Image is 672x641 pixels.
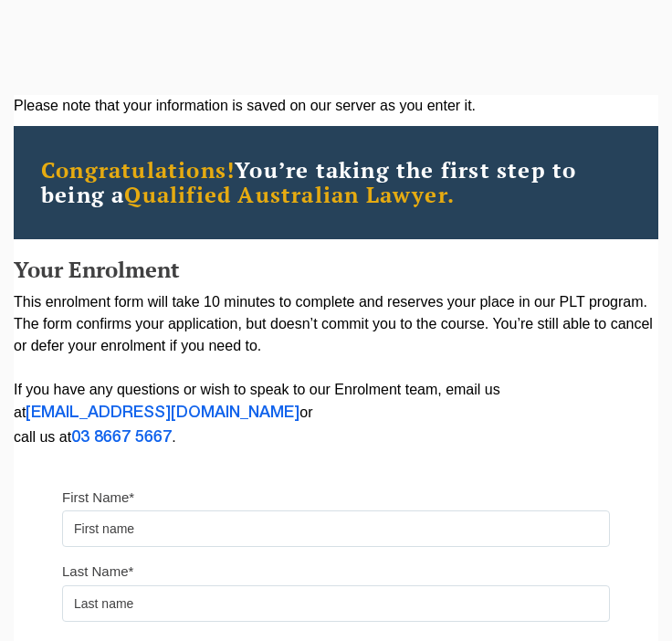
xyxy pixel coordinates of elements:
p: This enrolment form will take 10 minutes to complete and reserves your place in our PLT program. ... [14,291,658,450]
h2: Your Enrolment [14,257,658,281]
div: Please note that your information is saved on our server as you enter it. [14,95,658,117]
span: Qualified Australian Lawyer. [124,180,455,209]
h2: You’re taking the first step to being a [41,158,631,207]
input: First name [62,510,610,547]
span: Congratulations! [41,155,235,184]
label: Last Name* [62,562,133,581]
input: Last name [62,585,610,622]
a: 03 8667 5667 [71,430,172,445]
label: First Name* [62,489,134,507]
a: [EMAIL_ADDRESS][DOMAIN_NAME] [26,405,299,420]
